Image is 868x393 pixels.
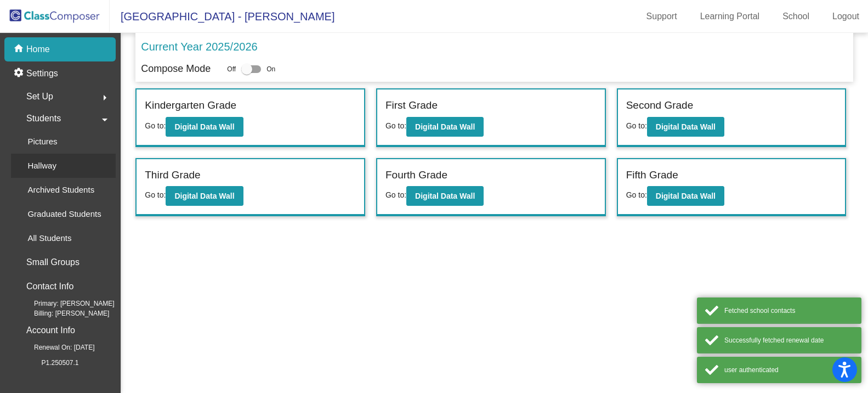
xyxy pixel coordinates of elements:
span: Go to: [626,190,647,199]
p: All Students [27,232,71,245]
span: Set Up [26,89,53,104]
p: Settings [26,67,58,80]
b: Digital Data Wall [174,192,234,200]
p: Small Groups [26,255,80,270]
span: [GEOGRAPHIC_DATA] - [PERSON_NAME] [110,8,334,25]
b: Digital Data Wall [415,122,475,131]
span: Off [227,64,236,74]
p: Contact Info [26,279,73,294]
p: Current Year 2025/2026 [141,38,257,55]
span: Renewal On: [DATE] [16,343,94,352]
b: Digital Data Wall [656,192,716,200]
span: Go to: [385,190,406,199]
button: Digital Data Wall [406,117,484,137]
mat-icon: arrow_right [98,91,111,104]
span: Go to: [145,190,166,199]
label: Third Grade [145,167,200,183]
a: Logout [824,8,868,25]
p: Pictures [27,135,57,148]
button: Digital Data Wall [166,186,243,206]
mat-icon: settings [13,67,26,80]
button: Digital Data Wall [166,117,243,137]
p: Hallway [27,159,56,172]
a: School [774,8,818,25]
p: Graduated Students [27,207,101,221]
mat-icon: arrow_drop_down [98,113,111,126]
span: Go to: [145,121,166,130]
mat-icon: home [13,43,26,56]
p: Archived Students [27,183,94,196]
span: Primary: [PERSON_NAME] [16,299,115,308]
label: Fourth Grade [385,167,447,183]
label: Fifth Grade [626,167,678,183]
b: Digital Data Wall [415,192,475,200]
b: Digital Data Wall [656,122,716,131]
div: user authenticated [724,365,853,375]
span: Go to: [626,121,647,130]
span: Students [26,111,61,126]
span: On [266,64,275,74]
a: Support [638,8,686,25]
button: Digital Data Wall [647,117,724,137]
div: Fetched school contacts [724,306,853,316]
a: Learning Portal [691,8,769,25]
span: Go to: [385,121,406,130]
label: Kindergarten Grade [145,98,236,114]
label: Second Grade [626,98,694,114]
b: Digital Data Wall [174,122,234,131]
label: First Grade [385,98,438,114]
div: Successfully fetched renewal date [724,335,853,345]
button: Digital Data Wall [647,186,724,206]
span: Billing: [PERSON_NAME] [16,308,109,318]
button: Digital Data Wall [406,186,484,206]
p: Account Info [26,323,75,338]
p: Compose Mode [141,61,211,76]
p: Home [26,43,50,56]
